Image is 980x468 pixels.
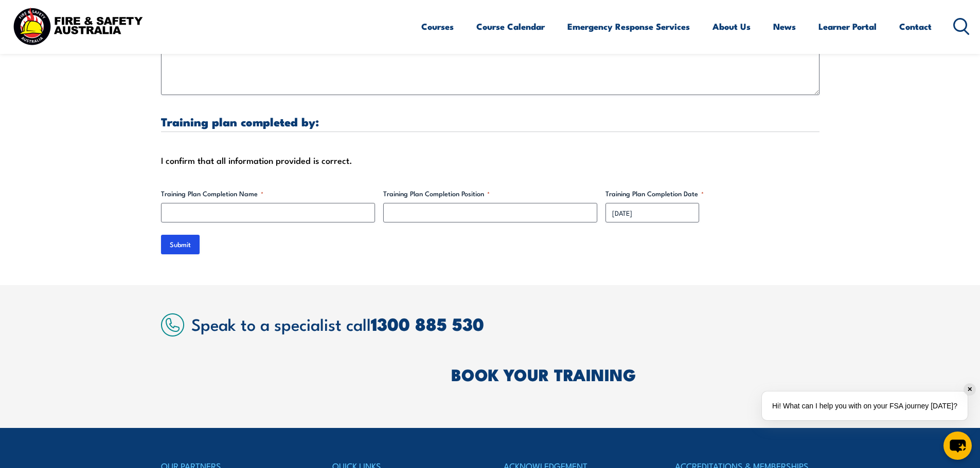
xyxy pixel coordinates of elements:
[899,13,932,40] a: Contact
[476,13,545,40] a: Course Calendar
[371,310,484,337] a: 1300 885 530
[383,189,597,199] label: Training Plan Completion Position
[773,13,796,40] a: News
[818,13,877,40] a: Learner Portal
[964,384,975,395] div: ✕
[191,314,819,333] h2: Speak to a specialist call
[567,13,690,40] a: Emergency Response Services
[943,432,972,460] button: chat-button
[605,203,699,222] input: dd/mm/yyyy
[421,13,454,40] a: Courses
[762,391,968,420] div: Hi! What can I help you with on your FSA journey [DATE]?
[161,235,200,254] input: Submit
[161,153,819,168] div: I confirm that all information provided is correct.
[161,189,375,199] label: Training Plan Completion Name
[605,189,819,199] label: Training Plan Completion Date
[451,367,819,381] h2: BOOK YOUR TRAINING
[161,116,819,127] h3: Training plan completed by:
[712,13,751,40] a: About Us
